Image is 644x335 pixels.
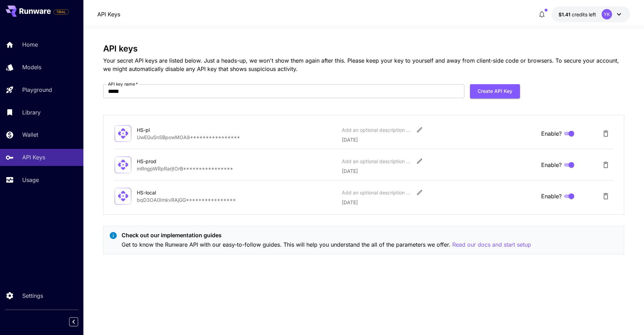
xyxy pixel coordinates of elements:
[602,9,612,19] div: YK
[342,126,411,134] div: Add an optional description or comment
[342,167,536,175] p: [DATE]
[22,86,52,94] p: Playground
[470,84,520,98] button: Create API Key
[413,186,426,199] button: Edit
[413,123,426,136] button: Edit
[137,126,206,134] div: HS-pl
[541,129,562,138] span: Enable?
[97,10,120,18] a: API Keys
[122,231,531,239] p: Check out our implementation guides
[103,44,624,54] h3: API keys
[599,189,613,203] button: Delete API Key
[74,316,83,328] div: Collapse sidebar
[108,81,138,87] label: API key name
[413,155,426,167] button: Edit
[22,108,41,117] p: Library
[53,8,69,16] span: Add your payment card to enable full platform functionality.
[552,6,630,22] button: $1.4121YK
[22,292,43,300] p: Settings
[22,153,45,161] p: API Keys
[599,127,613,141] button: Delete API Key
[22,63,41,71] p: Models
[452,240,531,249] button: Read our docs and start setup
[103,56,624,73] p: Your secret API keys are listed below. Just a heads-up, we won't show them again after this. Plea...
[342,199,536,206] p: [DATE]
[342,189,411,196] div: Add an optional description or comment
[342,136,536,143] p: [DATE]
[22,130,38,139] p: Wallet
[54,9,68,15] span: TRIAL
[22,40,38,49] p: Home
[572,11,596,17] span: credits left
[342,158,411,165] div: Add an optional description or comment
[559,11,596,18] div: $1.4121
[599,158,613,172] button: Delete API Key
[97,10,120,18] nav: breadcrumb
[122,240,531,249] p: Get to know the Runware API with our easy-to-follow guides. This will help you understand the all...
[69,317,78,326] button: Collapse sidebar
[22,176,39,184] p: Usage
[137,158,206,165] div: HS-prod
[541,192,562,200] span: Enable?
[541,161,562,169] span: Enable?
[137,189,206,196] div: HS-local
[559,11,572,17] span: $1.41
